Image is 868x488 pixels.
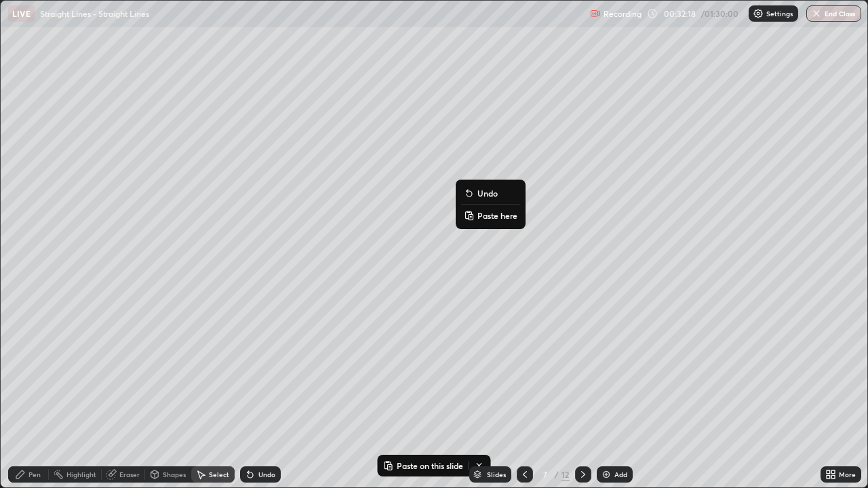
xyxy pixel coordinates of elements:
[66,471,96,478] div: Highlight
[28,471,41,478] div: Pen
[487,471,506,478] div: Slides
[766,10,793,17] p: Settings
[601,469,612,480] img: add-slide-button
[397,460,463,471] p: Paste on this slide
[461,207,520,224] button: Paste here
[461,185,520,201] button: Undo
[811,8,822,19] img: end-class-cross
[753,8,764,19] img: class-settings-icons
[590,8,601,19] img: recording.375f2c34.svg
[561,468,570,481] div: 12
[555,470,559,479] div: /
[209,471,229,478] div: Select
[604,9,642,19] p: Recording
[614,471,627,478] div: Add
[380,457,466,474] button: Paste on this slide
[806,5,861,22] button: End Class
[40,8,149,19] p: Straight Lines - Straight Lines
[839,471,856,478] div: More
[12,8,31,19] p: LIVE
[538,470,552,479] div: 7
[258,471,275,478] div: Undo
[477,210,517,221] p: Paste here
[163,471,186,478] div: Shapes
[477,188,498,199] p: Undo
[119,471,140,478] div: Eraser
